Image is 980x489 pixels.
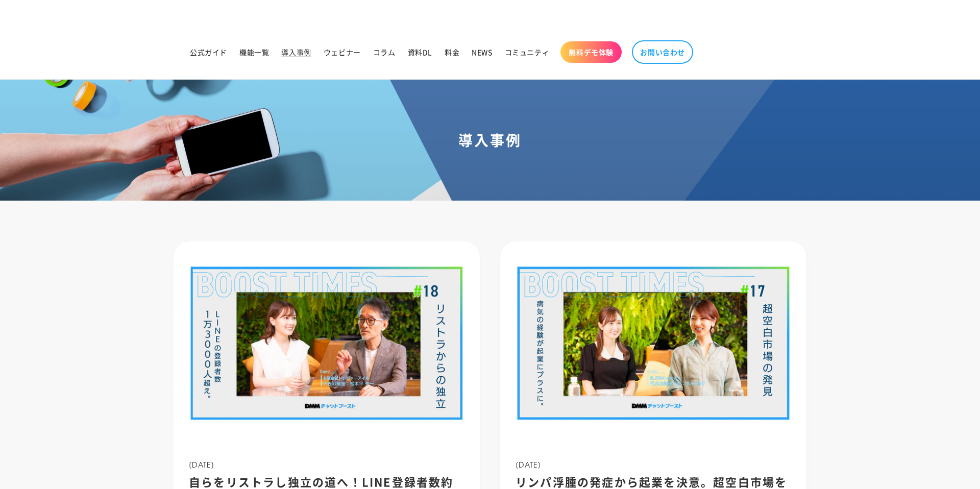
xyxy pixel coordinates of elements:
span: 導入事例 [281,47,311,57]
a: お問い合わせ [632,40,693,64]
span: 無料デモ体験 [569,47,614,57]
a: 公式ガイド [184,41,233,63]
a: 料金 [438,41,465,63]
a: 無料デモ体験 [560,41,622,63]
a: 導入事例 [275,41,317,63]
a: コミュニティ [499,41,556,63]
span: 料金 [445,47,459,57]
span: コミュニティ [505,47,550,57]
span: NEWS [472,47,492,57]
span: ウェビナー [324,47,361,57]
span: コラム [373,47,396,57]
span: お問い合わせ [640,47,685,57]
a: ウェビナー [317,41,367,63]
a: 資料DL [402,41,438,63]
img: リンパ浮腫の発症から起業を決意。超空白市場を発見｜BOOST TIMES!#17 [500,241,806,446]
span: 資料DL [408,47,432,57]
h1: 導入事例 [12,131,968,149]
span: [DATE] [516,459,542,470]
a: NEWS [465,41,498,63]
img: 自らをリストラし独立の道へ！LINE登録者数約13,000人！？｜BOOST TIMES!#18 [174,241,480,446]
a: 機能一覧 [233,41,275,63]
span: [DATE] [189,459,215,470]
a: コラム [367,41,402,63]
span: 機能一覧 [239,47,269,57]
span: 公式ガイド [190,47,227,57]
